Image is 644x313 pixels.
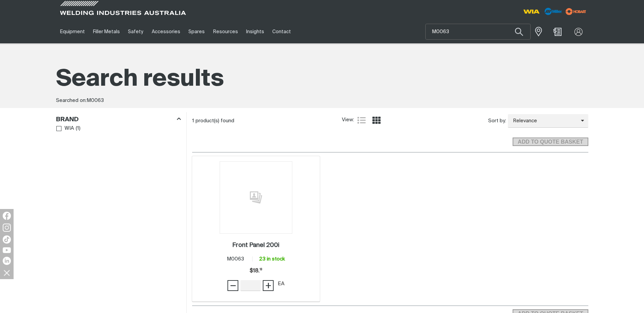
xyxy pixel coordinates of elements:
[56,112,181,133] aside: Filters
[3,235,11,244] img: TikTok
[260,268,262,271] sup: 18
[56,20,89,43] a: Equipment
[230,280,236,291] span: −
[56,97,588,105] div: Searched on:
[242,20,268,43] a: Insights
[488,117,506,125] span: Sort by:
[148,20,184,43] a: Accessories
[56,124,181,133] ul: Brand
[1,267,13,278] img: hide socials
[508,117,581,125] span: Relevance
[508,24,531,40] button: Search products
[513,138,587,146] span: ADD TO QUOTE BASKET
[513,138,588,146] button: Add selected products to the shopping cart
[65,125,74,132] span: WIA
[56,116,79,124] h3: Brand
[220,161,292,234] img: No image for this product
[192,112,588,129] section: Product list controls
[426,24,530,39] input: Product name or item number...
[56,20,455,43] nav: Main
[268,20,295,43] a: Contact
[209,20,242,43] a: Resources
[552,28,563,36] a: Shopping cart (0 product(s))
[124,20,147,43] a: Safety
[250,264,262,278] span: $18.
[56,115,181,124] div: Brand
[357,116,366,124] a: List view
[87,98,104,103] span: M0063
[564,6,588,17] img: miller
[250,264,262,278] div: Price
[3,247,11,253] img: YouTube
[265,280,272,291] span: +
[342,116,354,124] span: View:
[3,224,11,232] img: Instagram
[192,130,588,148] section: Add to cart control
[89,20,124,43] a: Filler Metals
[227,256,244,262] span: M0063
[3,212,11,220] img: Facebook
[184,20,209,43] a: Spares
[232,242,279,248] h2: Front Panel 200i
[278,280,284,288] div: EA
[76,125,80,132] span: ( 1 )
[192,118,342,124] div: 1
[3,257,11,265] img: LinkedIn
[259,256,285,262] span: 23 in stock
[196,118,234,123] span: product(s) found
[232,242,279,249] a: Front Panel 200i
[56,64,588,95] h1: Search results
[56,124,74,133] a: WIA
